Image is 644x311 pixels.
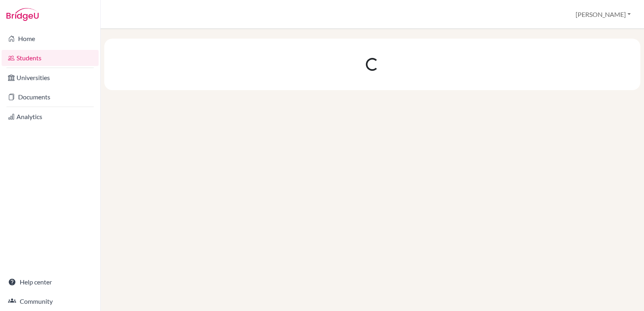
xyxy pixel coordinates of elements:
a: Analytics [2,109,99,125]
a: Home [2,31,99,47]
button: [PERSON_NAME] [572,7,634,22]
img: Bridge-U [6,8,39,21]
a: Universities [2,70,99,86]
a: Students [2,50,99,66]
a: Help center [2,274,99,290]
a: Documents [2,89,99,105]
a: Community [2,293,99,309]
